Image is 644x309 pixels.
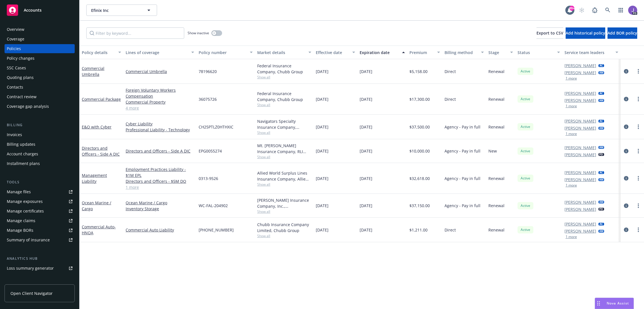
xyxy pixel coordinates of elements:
div: Federal Insurance Company, Chubb Group [257,91,311,102]
div: Expiration date [360,50,399,55]
span: Renewal [488,227,505,233]
div: Allied World Surplus Lines Insurance Company, Allied World Assurance Company (AWAC), RT Specialty... [257,170,311,182]
a: [PERSON_NAME] [564,177,596,183]
span: Direct [445,227,456,233]
div: Installment plans [7,159,40,168]
div: Overview [7,25,24,34]
span: [DATE] [360,227,372,233]
span: - HNOA [82,224,116,235]
span: [DATE] [316,227,329,233]
a: Professional Liability - Technology [126,127,194,133]
span: Renewal [488,124,505,130]
span: Show all [257,75,311,80]
span: [DATE] [316,148,329,154]
span: [DATE] [360,203,372,209]
span: Add historical policy [566,30,605,36]
div: Federal Insurance Company, Chubb Group [257,63,311,75]
button: Efinix Inc [86,5,157,16]
a: circleInformation [623,148,630,154]
a: Manage claims [5,216,75,225]
span: Renewal [488,175,505,181]
a: Account charges [5,149,75,158]
a: Coverage [5,35,75,44]
a: Manage exposures [5,197,75,206]
span: Show all [257,102,311,107]
a: Billing updates [5,140,75,149]
button: Nova Assist [595,298,634,309]
button: Expiration date [357,46,407,59]
div: Tools [5,179,75,185]
a: Manage BORs [5,226,75,235]
input: Filter by keyword... [86,27,184,39]
span: Direct [445,96,456,102]
a: circleInformation [623,123,630,130]
button: Effective date [314,46,357,59]
div: Billing method [445,50,478,55]
span: WC-FAL-204902 [199,203,228,209]
span: Show all [257,209,311,214]
span: Active [520,176,531,181]
button: Policy details [80,46,123,59]
a: Invoices [5,130,75,139]
a: [PERSON_NAME] [564,206,596,212]
a: circleInformation [623,175,630,182]
a: Foreign Voluntary Workers Compensation [126,87,194,99]
span: Agency - Pay in full [445,175,480,181]
span: $10,000.00 [409,148,430,154]
div: Loss summary generator [7,264,54,273]
div: Manage claims [7,216,35,225]
a: Accounts [5,2,75,18]
div: Policies [7,44,21,53]
span: CH25PTLZ0HTHXIC [199,124,233,130]
div: Policy number [199,50,246,55]
span: Show inactive [188,31,209,35]
button: Add historical policy [566,27,605,39]
div: [PERSON_NAME] Insurance Company, Inc., [PERSON_NAME] Group, [PERSON_NAME] Cargo [257,197,311,209]
a: [PERSON_NAME] [564,90,596,96]
a: Manage certificates [5,207,75,216]
span: Efinix Inc [91,7,140,13]
span: Add BOR policy [607,30,637,36]
a: Ocean Marine / Cargo [82,200,111,211]
a: Overview [5,25,75,34]
div: Market details [257,50,305,55]
div: SSC Cases [7,63,26,72]
a: Policy changes [5,54,75,63]
div: Summary of insurance [7,235,50,244]
span: Show all [257,233,311,238]
button: Billing method [442,46,486,59]
div: Manage exposures [7,197,43,206]
a: [PERSON_NAME] [564,125,596,131]
span: 78196620 [199,68,217,74]
span: Active [520,203,531,208]
button: Service team leaders [562,46,621,59]
div: Coverage gap analysis [7,102,49,111]
span: Active [520,227,531,232]
a: Search [602,5,613,16]
div: Contacts [7,83,23,92]
span: [DATE] [316,68,329,74]
div: Quoting plans [7,73,34,82]
span: Show all [257,130,311,135]
div: Stage [488,50,507,55]
div: Chubb Insurance Company Limited, Chubb Group [257,222,311,233]
span: $17,300.00 [409,96,430,102]
span: Renewal [488,96,505,102]
a: Cyber Liability [126,121,194,127]
button: Premium [407,46,442,59]
span: Export to CSV [536,30,563,36]
a: [PERSON_NAME] [564,199,596,205]
button: 1 more [566,132,577,136]
a: Manage files [5,187,75,196]
span: [DATE] [316,124,329,130]
a: more [635,202,642,209]
span: $32,618.00 [409,175,430,181]
span: [DATE] [360,148,372,154]
a: Directors and Officers - Side A DIC [82,145,120,157]
span: [DATE] [360,96,372,102]
div: Analytics hub [5,256,75,261]
button: Add BOR policy [607,27,637,39]
button: Export to CSV [536,27,563,39]
a: E&O with Cyber [82,124,111,130]
div: Billing [5,122,75,128]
